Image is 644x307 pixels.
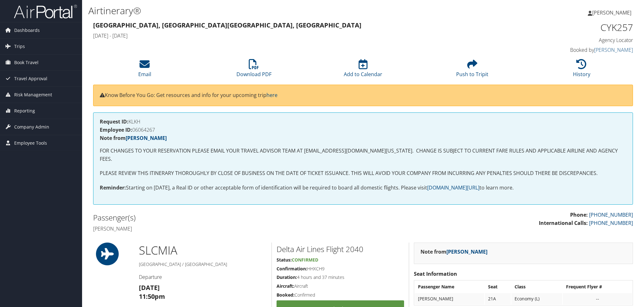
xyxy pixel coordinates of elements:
[511,281,563,292] th: Class
[573,63,590,78] a: History
[139,292,165,301] strong: 11:50pm
[446,248,487,255] a: [PERSON_NAME]
[100,184,126,191] strong: Reminder:
[138,63,151,78] a: Email
[100,127,626,132] h4: 06064267
[100,126,132,133] strong: Employee ID:
[100,184,626,192] p: Starting on [DATE], a Real ID or other acceptable form of identification will be required to boar...
[588,3,638,22] a: [PERSON_NAME]
[485,293,511,304] td: 21A
[277,283,294,289] strong: Aircraft:
[277,257,292,263] strong: Status:
[139,283,160,292] strong: [DATE]
[14,103,35,119] span: Reporting
[415,281,484,292] th: Passenger Name
[126,135,167,141] a: [PERSON_NAME]
[594,46,633,53] a: [PERSON_NAME]
[266,92,277,99] a: here
[589,211,633,218] a: [PHONE_NUMBER]
[93,21,361,29] strong: [GEOGRAPHIC_DATA], [GEOGRAPHIC_DATA] [GEOGRAPHIC_DATA], [GEOGRAPHIC_DATA]
[14,135,47,151] span: Employee Tools
[139,274,267,280] h4: Departure
[100,147,626,163] p: FOR CHANGES TO YOUR RESERVATION PLEASE EMAIL YOUR TRAVEL ADVISOR TEAM AT [EMAIL_ADDRESS][DOMAIN_N...
[420,248,487,255] strong: Note from
[14,119,49,135] span: Company Admin
[14,87,52,103] span: Risk Management
[505,21,633,34] h1: CYK257
[14,4,77,19] img: airportal-logo.png
[236,63,271,78] a: Download PDF
[93,212,358,223] h2: Passenger(s)
[100,135,167,141] strong: Note from
[570,211,588,218] strong: Phone:
[277,274,404,280] h5: 4 hours and 37 minutes
[277,274,297,280] strong: Duration:
[277,292,295,298] strong: Booked:
[566,296,629,302] div: --
[505,46,633,53] h4: Booked by
[415,293,484,304] td: [PERSON_NAME]
[14,71,47,87] span: Travel Approval
[563,281,632,292] th: Frequent Flyer #
[592,9,631,16] span: [PERSON_NAME]
[88,4,455,17] h1: Airtinerary®
[485,281,511,292] th: Seat
[14,39,25,54] span: Trips
[100,119,626,124] h4: KLKH
[93,225,358,232] h4: [PERSON_NAME]
[277,292,404,298] h5: Confirmed
[139,261,267,268] h5: [GEOGRAPHIC_DATA] / [GEOGRAPHIC_DATA]
[14,55,39,70] span: Book Travel
[100,91,626,99] p: Know Before You Go: Get resources and info for your upcoming trip
[93,32,496,39] h4: [DATE] - [DATE]
[139,243,267,258] h1: SLC MIA
[505,37,633,44] h4: Agency Locator
[100,169,626,178] p: PLEASE REVIEW THIS ITINERARY THOROUGHLY BY CLOSE OF BUSINESS ON THE DATE OF TICKET ISSUANCE. THIS...
[277,266,307,272] strong: Confirmation:
[427,184,480,191] a: [DOMAIN_NAME][URL]
[511,293,563,304] td: Economy (L)
[456,63,488,78] a: Push to Tripit
[277,244,404,255] h2: Delta Air Lines Flight 2040
[589,220,633,226] a: [PHONE_NUMBER]
[277,283,404,289] h5: Aircraft
[539,220,588,226] strong: International Calls:
[292,257,318,263] span: Confirmed
[414,270,457,277] strong: Seat Information
[14,22,40,38] span: Dashboards
[344,63,382,78] a: Add to Calendar
[100,118,128,125] strong: Request ID:
[277,266,404,272] h5: HHXCH9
